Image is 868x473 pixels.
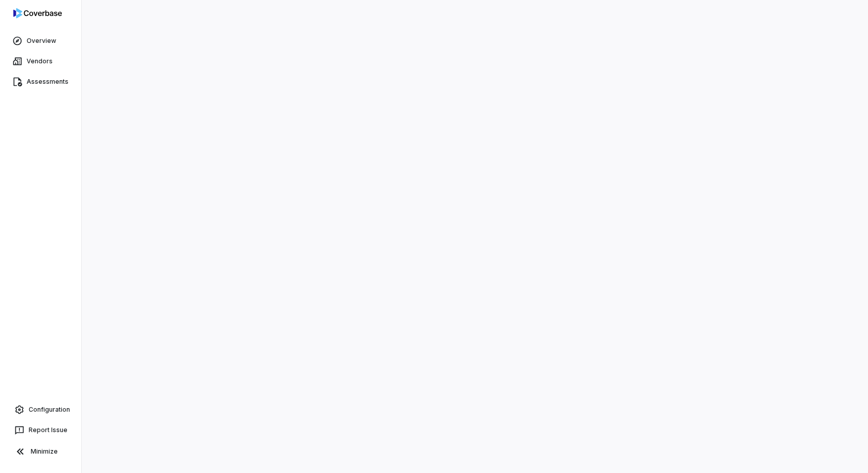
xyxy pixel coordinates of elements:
[2,52,79,70] a: Vendors
[27,78,68,86] span: Assessments
[29,426,67,434] span: Report Issue
[29,406,70,414] span: Configuration
[31,447,58,456] span: Minimize
[4,400,77,419] a: Configuration
[2,73,79,91] a: Assessments
[27,37,56,45] span: Overview
[2,32,79,50] a: Overview
[4,441,77,462] button: Minimize
[27,57,53,65] span: Vendors
[4,421,77,439] button: Report Issue
[13,8,62,18] img: logo-D7KZi-bG.svg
